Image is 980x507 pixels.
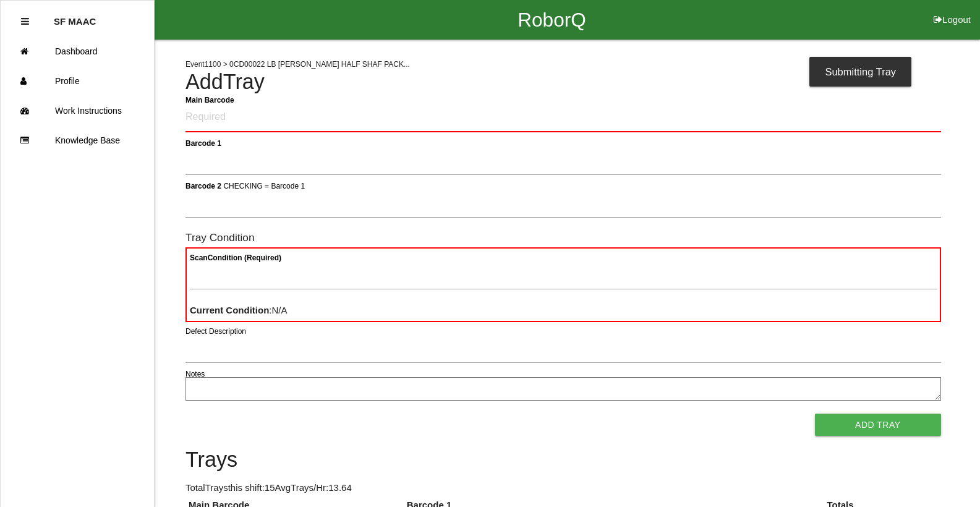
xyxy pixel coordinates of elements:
div: Close [21,7,29,36]
b: Main Barcode [185,95,234,104]
b: Scan Condition (Required) [190,253,281,262]
a: Work Instructions [1,96,154,126]
div: Submitting Tray [809,57,911,87]
span: CHECKING = Barcode 1 [223,181,305,190]
h4: Trays [185,448,941,472]
a: Dashboard [1,36,154,66]
label: Defect Description [185,326,246,337]
h4: Add Tray [185,70,941,94]
p: Total Trays this shift: 15 Avg Trays /Hr: 13.64 [185,481,941,495]
button: Add Tray [815,414,941,436]
b: Current Condition [190,305,269,315]
h6: Tray Condition [185,232,941,244]
label: Notes [185,369,205,380]
input: Required [185,103,941,132]
a: Knowledge Base [1,126,154,155]
p: SF MAAC [54,7,96,27]
a: Profile [1,66,154,96]
span: : N/A [190,305,288,315]
b: Barcode 2 [185,181,221,190]
b: Barcode 1 [185,138,221,147]
span: Event 1100 > 0CD00022 LB [PERSON_NAME] HALF SHAF PACK... [185,60,410,69]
